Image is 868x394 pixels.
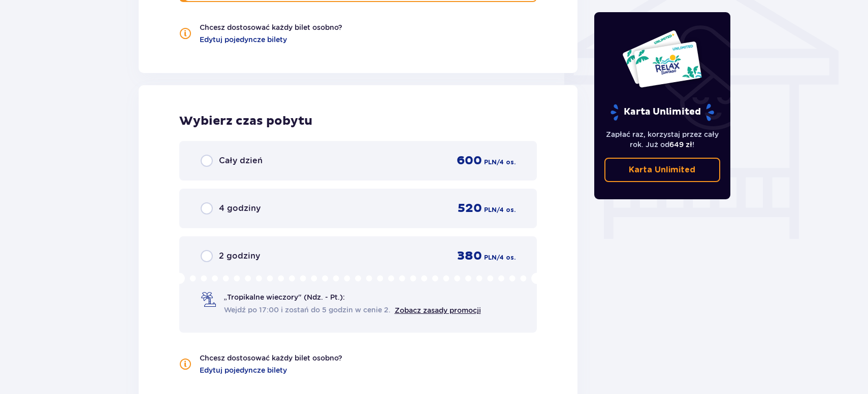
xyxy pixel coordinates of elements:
p: Cały dzień [219,155,263,166]
span: 649 zł [669,140,692,149]
p: Wybierz czas pobytu [179,114,537,129]
p: / 4 os. [497,205,516,214]
p: Karta Unlimited [629,164,695,175]
p: PLN [484,205,497,214]
p: Karta Unlimited [609,103,715,121]
p: / 4 os. [497,158,516,167]
p: Zapłać raz, korzystaj przez cały rok. Już od ! [604,129,720,150]
p: / 4 os. [497,253,516,262]
span: Wejdź po 17:00 i zostań do 5 godzin w cenie 2. [224,305,391,315]
a: Zobacz zasady promocji [395,306,481,314]
p: 4 godziny [219,203,261,214]
p: Chcesz dostosować każdy bilet osobno? [200,22,342,32]
a: Edytuj pojedyncze bilety [200,34,287,45]
p: „Tropikalne wieczory" (Ndz. - Pt.): [224,292,345,302]
a: Edytuj pojedyncze bilety [200,365,287,375]
p: Chcesz dostosować każdy bilet osobno? [200,353,342,363]
a: Karta Unlimited [604,158,720,182]
p: PLN [484,158,497,167]
p: 600 [457,153,482,168]
p: 520 [458,201,482,216]
p: 380 [457,248,482,264]
p: 2 godziny [219,250,260,262]
p: PLN [484,253,497,262]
